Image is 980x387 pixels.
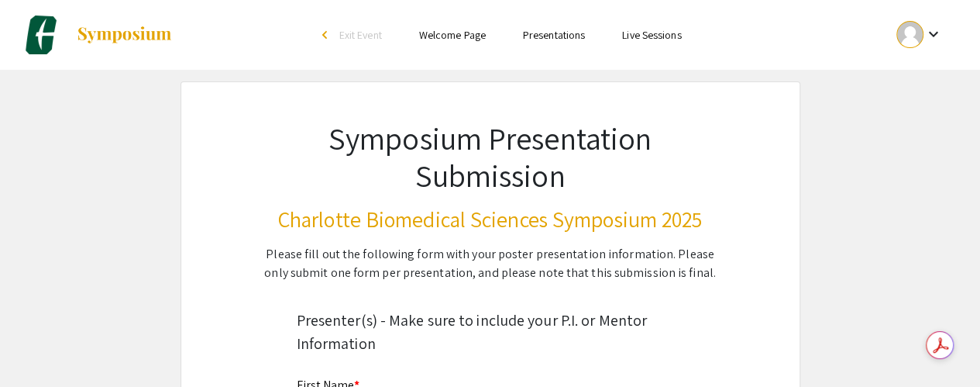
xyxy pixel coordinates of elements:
div: arrow_back_ios [322,30,332,40]
button: Expand account dropdown [880,17,958,52]
img: Symposium by ForagerOne [76,26,173,44]
span: Exit Event [339,28,382,42]
a: Charlotte Biomedical Sciences Symposium 2025 [22,16,173,54]
a: Live Sessions [622,28,681,42]
div: Please fill out the following form with your poster presentation information. Please only submit ... [256,245,724,282]
mat-icon: Expand account dropdown [923,25,942,43]
h3: Charlotte Biomedical Sciences Symposium 2025 [256,206,724,233]
h1: Symposium Presentation Submission [256,119,724,194]
div: Presenter(s) - Make sure to include your P.I. or Mentor Information [297,309,684,355]
iframe: Chat [12,317,66,375]
a: Welcome Page [419,28,486,42]
img: Charlotte Biomedical Sciences Symposium 2025 [22,16,60,54]
a: Presentations [523,28,585,42]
